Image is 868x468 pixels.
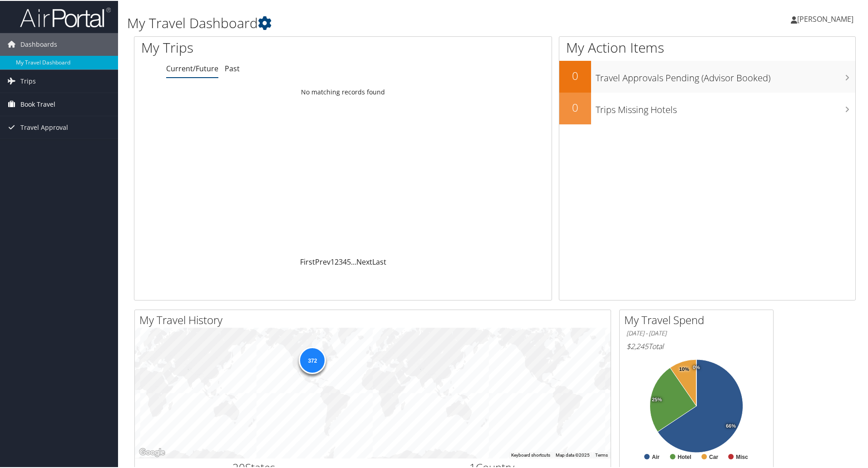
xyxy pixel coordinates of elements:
td: No matching records found [134,83,552,99]
a: 4 [343,256,347,266]
a: 1 [330,256,335,266]
a: 5 [347,256,351,266]
h1: My Action Items [559,37,855,56]
span: Map data ©2025 [556,452,590,457]
a: Next [356,256,372,266]
span: $2,245 [626,340,648,350]
button: Keyboard shortcuts [511,451,550,458]
h3: Travel Approvals Pending (Advisor Booked) [596,66,855,84]
a: Current/Future [166,63,218,73]
tspan: 25% [652,396,662,402]
h2: 0 [559,67,591,83]
div: 372 [299,346,326,373]
text: Air [652,453,660,459]
a: Last [372,256,386,266]
text: Hotel [678,453,691,459]
a: First [300,256,315,266]
a: Past [225,63,240,73]
span: Travel Approval [20,115,68,138]
a: Prev [315,256,330,266]
h3: Trips Missing Hotels [596,98,855,115]
span: [PERSON_NAME] [797,13,853,23]
h1: My Trips [141,37,371,56]
a: 3 [339,256,343,266]
h6: [DATE] - [DATE] [626,328,766,337]
a: 2 [335,256,339,266]
span: Dashboards [20,32,57,55]
span: Trips [20,69,36,92]
span: Book Travel [20,92,55,115]
img: Google [137,446,167,458]
h2: My Travel Spend [624,311,773,327]
text: Misc [736,453,748,459]
a: Open this area in Google Maps (opens a new window) [137,446,167,458]
tspan: 0% [693,364,700,369]
a: [PERSON_NAME] [791,5,863,32]
tspan: 66% [726,423,736,428]
text: Car [709,453,718,459]
h1: My Travel Dashboard [127,13,617,32]
a: 0Travel Approvals Pending (Advisor Booked) [559,60,855,92]
h2: 0 [559,99,591,114]
span: … [351,256,356,266]
tspan: 10% [679,366,689,371]
h6: Total [626,340,766,350]
a: Terms (opens in new tab) [595,452,608,457]
a: 0Trips Missing Hotels [559,92,855,123]
h2: My Travel History [139,311,611,327]
img: airportal-logo.png [20,6,111,27]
